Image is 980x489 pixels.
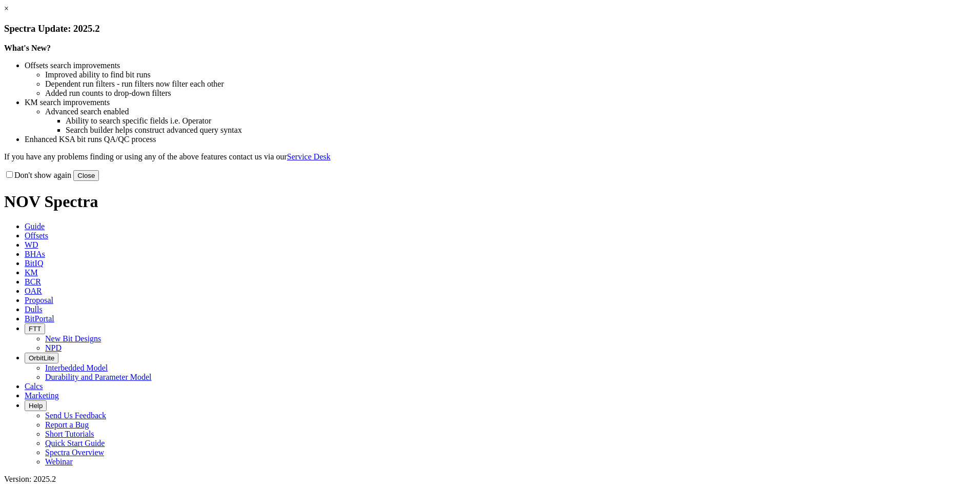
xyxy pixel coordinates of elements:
p: If you have any problems finding or using any of the above features contact us via our [4,152,976,161]
span: Offsets [25,231,48,240]
a: Service Desk [287,152,331,161]
span: WD [25,240,38,249]
li: Offsets search improvements [25,61,976,70]
li: Added run counts to drop-down filters [45,89,976,98]
button: Close [73,170,99,181]
div: Version: 2025.2 [4,475,976,484]
span: BHAs [25,250,45,258]
span: Marketing [25,391,59,400]
span: Guide [25,222,45,231]
li: KM search improvements [25,98,976,107]
li: Enhanced KSA bit runs QA/QC process [25,135,976,144]
li: Dependent run filters - run filters now filter each other [45,79,976,89]
a: Interbedded Model [45,363,108,372]
span: KM [25,268,38,277]
input: Don't show again [6,171,13,178]
a: New Bit Designs [45,334,101,343]
a: Spectra Overview [45,448,104,457]
span: BCR [25,277,41,286]
span: Dulls [25,305,43,314]
strong: What's New? [4,44,51,52]
span: Help [29,402,43,410]
a: Quick Start Guide [45,439,105,447]
li: Improved ability to find bit runs [45,70,976,79]
li: Ability to search specific fields i.e. Operator [66,116,976,126]
span: FTT [29,325,41,333]
span: OrbitLite [29,354,54,362]
h1: NOV Spectra [4,192,976,211]
a: Short Tutorials [45,430,94,438]
a: Report a Bug [45,420,89,429]
li: Search builder helps construct advanced query syntax [66,126,976,135]
span: OAR [25,287,42,295]
a: Send Us Feedback [45,411,106,420]
a: Durability and Parameter Model [45,373,152,381]
a: NPD [45,343,62,352]
a: Webinar [45,457,73,466]
span: BitPortal [25,314,54,323]
span: BitIQ [25,259,43,268]
label: Don't show again [4,171,71,179]
h3: Spectra Update: 2025.2 [4,23,976,34]
span: Calcs [25,382,43,391]
li: Advanced search enabled [45,107,976,116]
a: × [4,4,9,13]
span: Proposal [25,296,53,304]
